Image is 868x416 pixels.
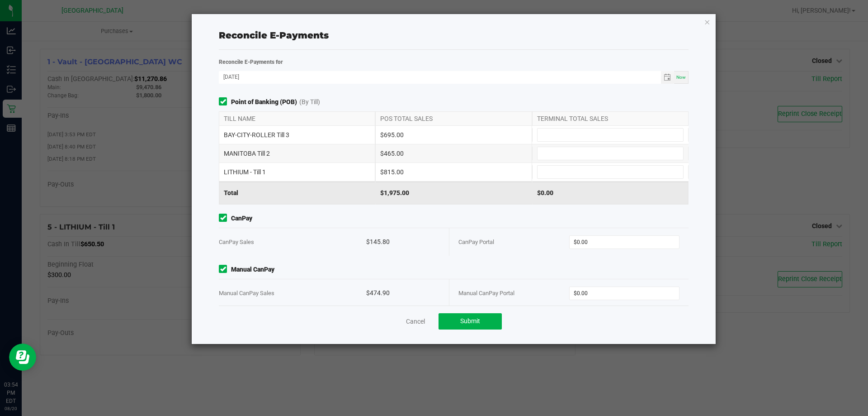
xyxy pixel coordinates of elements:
[219,71,661,82] input: Date
[219,59,283,65] strong: Reconcile E-Payments for
[219,144,375,163] div: MANITOBA Till 2
[676,75,686,80] span: Now
[366,279,440,307] div: $474.90
[219,182,375,204] div: Total
[231,214,252,223] strong: CanPay
[375,144,532,163] div: $465.00
[219,214,231,223] form-toggle: Include in reconciliation
[375,126,532,144] div: $695.00
[219,126,375,144] div: BAY-CITY-ROLLER Till 3
[9,344,36,371] iframe: Resource center
[375,112,532,125] div: POS TOTAL SALES
[231,97,297,107] strong: Point of Banking (POB)
[219,265,231,274] form-toggle: Include in reconciliation
[299,97,320,107] span: (By Till)
[231,265,274,274] strong: Manual CanPay
[219,112,375,125] div: TILL NAME
[219,97,231,107] form-toggle: Include in reconciliation
[219,29,689,42] div: Reconcile E-Payments
[219,239,254,245] span: CanPay Sales
[375,163,532,181] div: $815.00
[460,317,480,325] span: Submit
[219,290,274,296] span: Manual CanPay Sales
[219,163,375,181] div: LITHIUM - Till 1
[458,290,514,296] span: Manual CanPay Portal
[661,71,674,84] span: Toggle calendar
[458,239,494,245] span: CanPay Portal
[532,182,689,204] div: $0.00
[406,317,425,326] a: Cancel
[532,112,689,125] div: TERMINAL TOTAL SALES
[366,228,440,256] div: $145.80
[375,182,532,204] div: $1,975.00
[439,313,502,330] button: Submit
